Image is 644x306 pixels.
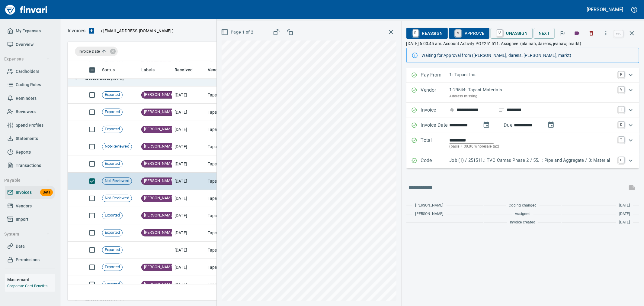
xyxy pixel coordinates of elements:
span: [PERSON_NAME] [142,230,176,236]
span: Vendor / From [208,66,235,73]
span: Approve [454,28,485,38]
span: Labels [141,66,162,73]
a: Spend Profiles [5,119,55,132]
p: Total [421,137,450,150]
td: [DATE] [172,104,205,121]
div: Expand [406,133,639,153]
td: [DATE] [172,190,205,207]
td: Tapani Materials (1-29544) [205,173,266,190]
span: [PERSON_NAME] [415,203,444,209]
span: Reminders [16,95,37,102]
span: Exported [102,282,122,287]
span: Status [102,66,123,73]
span: Reassign [411,28,443,38]
a: Corporate Card Benefits [7,284,47,288]
span: My Expenses [16,27,41,35]
td: Tapani Materials (1-29544) [205,276,266,293]
span: [PERSON_NAME] [142,178,176,184]
td: Tapani Materials (1-29544) [205,104,266,121]
a: esc [614,30,623,37]
p: Invoice Date [421,122,450,129]
span: Reviewers [16,108,36,116]
p: [DATE] 6:00:45 am. Account Activity PO#251511. Assignee: (alainah, darens, jeanaw, markt) [406,41,639,47]
button: UUnassign [491,28,533,39]
a: Coding Rules [5,78,55,92]
p: Due [504,122,533,129]
button: Expenses [2,54,52,65]
img: Finvari [4,2,49,17]
span: [PERSON_NAME] [142,161,176,167]
span: [PERSON_NAME] [142,109,176,115]
span: Exported [102,230,122,236]
p: Invoice [421,106,450,114]
span: This records your message into the invoice and notifies anyone mentioned [625,181,639,195]
span: Page 1 of 2 [222,28,253,36]
a: Reminders [5,92,55,105]
span: [PERSON_NAME] [142,92,176,98]
button: change date [479,118,494,132]
span: Payable [4,177,50,184]
p: (basis + $0.00 Wholesale tax) [450,144,615,150]
span: Labels [141,66,155,73]
span: Next [539,30,550,37]
p: 1-29544: Tapani Materials [450,86,615,93]
p: Pay From [421,71,450,79]
span: Beta [40,189,53,196]
span: Status [102,66,115,73]
span: Invoices [16,189,32,196]
button: Payable [2,175,52,186]
span: Received [175,66,200,73]
td: [DATE] [172,86,205,104]
td: Tapani Materials (1-29544) [205,224,266,242]
span: Not-Reviewed [102,195,132,201]
p: ( ) [98,28,174,34]
div: Waiting for Approval from ([PERSON_NAME], darens, [PERSON_NAME], markt) [422,50,634,61]
span: [EMAIL_ADDRESS][DOMAIN_NAME] [103,28,172,34]
span: Coding Rules [16,81,41,89]
p: 1: Tapani Inc. [450,71,615,78]
a: Permissions [5,253,55,267]
span: Transactions [16,162,41,169]
button: RReassign [406,28,448,39]
button: Page 1 of 2 [220,27,256,38]
span: [DATE] [619,220,630,226]
span: [PERSON_NAME] [415,211,444,217]
td: Tapani Materials (1-29544) [205,242,266,259]
p: Code [421,157,450,165]
span: Unassign [495,28,528,38]
a: A [455,30,461,37]
span: [PERSON_NAME] [142,282,176,287]
span: Import [16,216,28,223]
td: [DATE] [172,242,205,259]
svg: Invoice description [498,107,505,113]
h5: [PERSON_NAME] [587,6,623,13]
a: I [618,106,624,112]
td: Tapani Materials (1-29544) [205,259,266,276]
span: [PERSON_NAME] [142,195,176,201]
span: Assigned [515,211,530,217]
td: [DATE] [172,155,205,173]
span: Vendors [16,202,32,210]
span: [PERSON_NAME] [142,126,176,132]
button: Labels [570,27,584,40]
button: Discard [585,27,598,40]
button: change due date [544,118,558,132]
a: Overview [5,38,55,51]
p: Vendor [421,86,450,99]
span: Invoice created [510,220,536,226]
span: Exported [102,161,122,167]
span: Exported [102,126,122,132]
span: Overview [16,41,34,48]
div: Invoice Date [75,47,118,56]
td: [DATE] [172,121,205,138]
a: V [618,86,624,93]
a: My Expenses [5,24,55,38]
span: Permissions [16,256,40,264]
span: Exported [102,109,122,115]
span: Expenses [4,55,50,63]
span: Not-Reviewed [102,144,132,149]
td: Tapani Materials (1-29544) [205,190,266,207]
a: R [413,30,418,36]
a: InvoicesBeta [5,186,55,199]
